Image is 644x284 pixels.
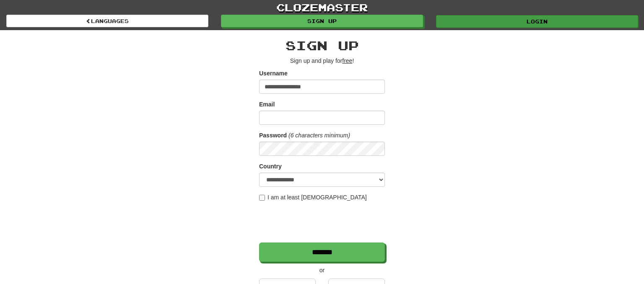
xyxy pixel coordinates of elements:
iframe: reCAPTCHA [259,206,387,238]
a: Login [436,15,638,28]
a: Sign up [221,15,423,27]
a: Languages [6,15,208,27]
h2: Sign up [259,39,385,52]
u: free [342,57,352,64]
input: I am at least [DEMOGRAPHIC_DATA] [259,195,265,201]
label: Country [259,162,282,170]
p: or [259,266,385,274]
label: Password [259,131,287,139]
label: Email [259,100,275,108]
em: (6 characters minimum) [288,132,350,139]
label: I am at least [DEMOGRAPHIC_DATA] [259,193,367,201]
label: Username [259,69,288,77]
p: Sign up and play for ! [259,57,385,65]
